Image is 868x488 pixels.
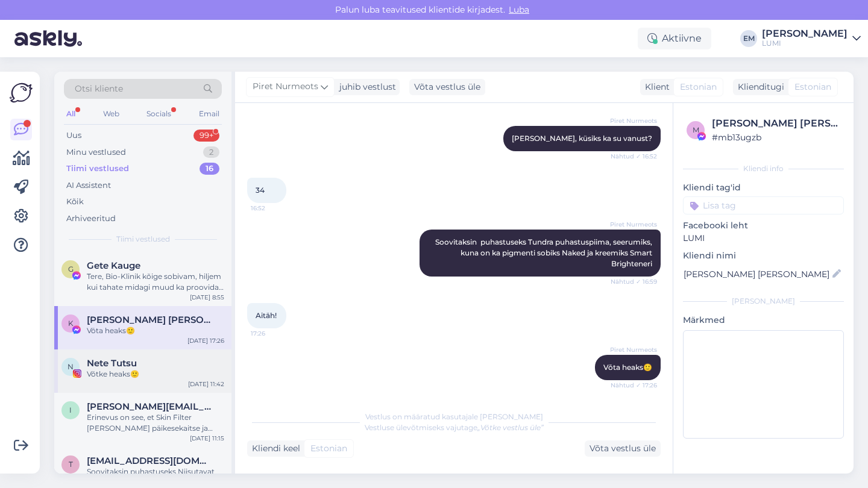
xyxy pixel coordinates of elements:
[610,116,657,125] span: Piret Nurmeots
[253,80,318,93] span: Piret Nurmeots
[87,369,224,380] div: Võtke heaks🙂
[68,362,74,371] span: N
[683,232,844,245] p: LUMI
[477,423,544,432] i: „Võtke vestlus üle”
[683,314,844,327] p: Märkmed
[66,163,129,175] div: Tiimi vestlused
[87,358,137,369] span: Nete Tutsu
[603,363,652,372] span: Vōta heaks🙂
[762,39,848,48] div: LUMI
[101,106,122,122] div: Web
[310,442,347,455] span: Estonian
[66,213,116,225] div: Arhiveeritud
[683,249,844,262] p: Kliendi nimi
[683,181,844,194] p: Kliendi tag'id
[68,264,74,274] span: G
[365,412,543,421] span: Vestlus on määratud kasutajale [PERSON_NAME]
[683,163,844,174] div: Kliendi info
[683,219,844,232] p: Facebooki leht
[203,146,219,158] div: 2
[87,455,212,466] span: triinsaga6@gmail.com
[680,81,717,93] span: Estonian
[188,380,224,389] div: [DATE] 11:42
[187,336,224,345] div: [DATE] 17:26
[611,277,657,286] span: Nähtud ✓ 16:59
[75,83,123,95] span: Otsi kliente
[256,311,277,320] span: Aitäh!
[87,401,212,412] span: inger.veetousme@gmail.com
[794,81,831,93] span: Estonian
[610,220,657,229] span: Piret Nurmeots
[200,163,219,175] div: 16
[335,81,396,93] div: juhib vestlust
[256,186,265,195] span: 34
[365,423,544,432] span: Vestluse ülevõtmiseks vajutage
[712,131,840,144] div: # mb13ugzb
[733,81,784,93] div: Klienditugi
[638,28,711,49] div: Aktiivne
[683,296,844,307] div: [PERSON_NAME]
[435,237,654,268] span: Soovitaksin puhastuseks Tundra puhastuspiima, seerumiks, kuna on ka pigmenti sobiks Naked ja kree...
[66,180,111,192] div: AI Assistent
[762,29,848,39] div: [PERSON_NAME]
[190,434,224,443] div: [DATE] 11:15
[64,106,78,122] div: All
[10,81,33,104] img: Askly Logo
[610,345,657,354] span: Piret Nurmeots
[505,4,533,15] span: Luba
[69,405,72,414] span: i
[87,466,224,488] div: Soovitaksin puhastuseks Niisutavat puh. piima, seerumiks Skin Gymi(pinguldab ja trimmib nahka)kas...
[144,106,174,122] div: Socials
[116,234,170,245] span: Tiimi vestlused
[512,134,652,143] span: [PERSON_NAME], küsiks ka su vanust?
[66,146,126,158] div: Minu vestlused
[251,329,296,338] span: 17:26
[712,116,840,131] div: [PERSON_NAME] [PERSON_NAME]
[611,381,657,390] span: Nähtud ✓ 17:26
[251,204,296,213] span: 16:52
[66,130,81,142] div: Uus
[684,267,830,281] input: Lisa nimi
[66,196,84,208] div: Kõik
[87,325,224,336] div: Vōta heaks🙂
[762,29,861,48] a: [PERSON_NAME]LUMI
[68,319,74,328] span: K
[69,460,73,469] span: t
[247,442,300,455] div: Kliendi keel
[640,81,670,93] div: Klient
[585,440,661,457] div: Võta vestlus üle
[87,412,224,434] div: Erinevus on see, et Skin Filter [PERSON_NAME] päikesekaitse ja ühildub su enda nahatooniga ja lis...
[87,314,212,325] span: Karin Siim
[740,30,757,47] div: EM
[193,130,219,142] div: 99+
[611,152,657,161] span: Nähtud ✓ 16:52
[409,79,485,95] div: Võta vestlus üle
[87,260,140,271] span: Gete Kauge
[87,271,224,293] div: Tere, Bio-Klinik kõige sobivam, hiljem kui tahate midagi muud ka proovida siis [PERSON_NAME] näok...
[693,125,699,134] span: m
[683,196,844,214] input: Lisa tag
[197,106,222,122] div: Email
[190,293,224,302] div: [DATE] 8:55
